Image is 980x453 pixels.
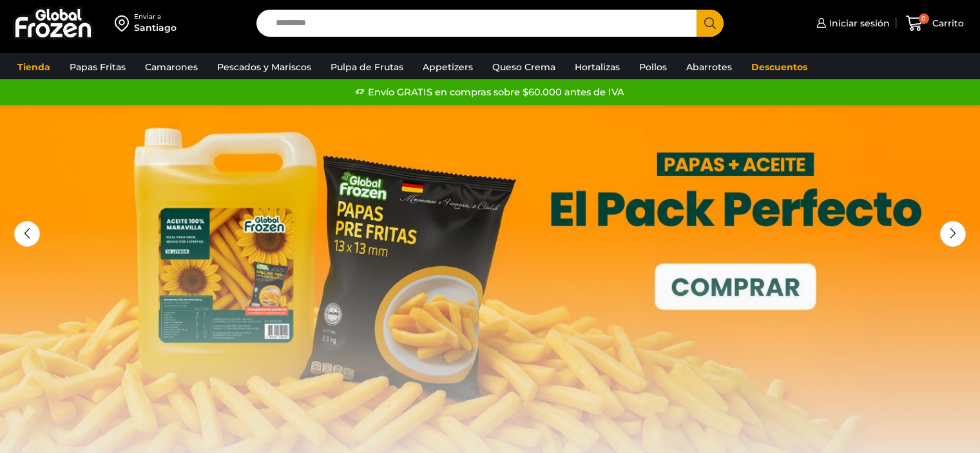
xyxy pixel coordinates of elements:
div: Santiago [134,21,177,34]
a: Pollos [633,55,673,79]
div: Previous slide [14,221,40,247]
span: Iniciar sesión [826,17,890,30]
a: Hortalizas [568,55,626,79]
button: Search button [697,10,724,37]
img: address-field-icon.svg [115,12,134,34]
a: Pulpa de Frutas [324,55,410,79]
div: Next slide [940,221,966,247]
a: Pescados y Mariscos [211,55,318,79]
span: Carrito [929,17,964,30]
a: Queso Crema [486,55,562,79]
span: 0 [919,14,929,24]
a: Iniciar sesión [813,10,890,36]
a: Appetizers [416,55,479,79]
a: Camarones [139,55,204,79]
a: Descuentos [745,55,814,79]
a: Papas Fritas [63,55,132,79]
div: Enviar a [134,12,177,21]
a: Abarrotes [680,55,738,79]
a: Tienda [11,55,57,79]
a: 0 Carrito [903,8,967,39]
